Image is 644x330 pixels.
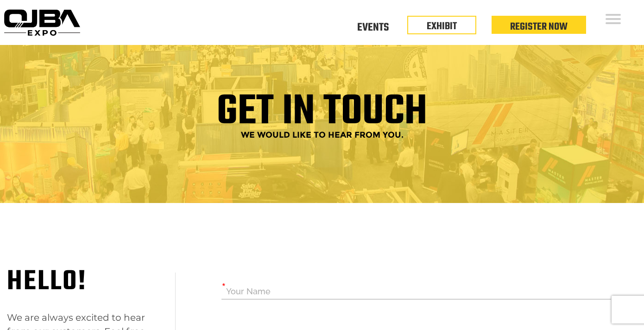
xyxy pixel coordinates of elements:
h3: WE WOULD LIKE TO HEAR FROM YOU. [7,130,637,140]
a: Register Now [510,19,568,35]
h1: GET IN TOUCH [217,95,427,130]
a: EXHIBIT [427,19,457,34]
label: Your Name [226,283,271,299]
h3: Hello! [7,273,89,292]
